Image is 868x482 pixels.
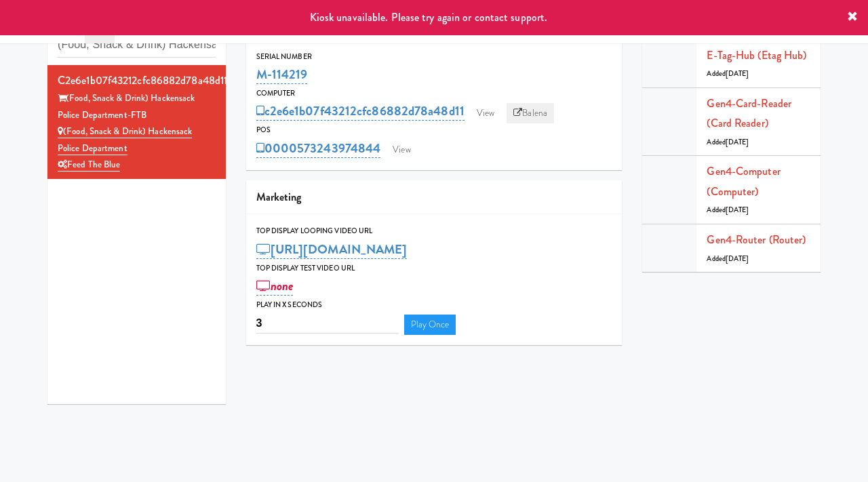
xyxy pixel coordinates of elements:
[707,163,780,199] a: Gen4-computer (Computer)
[726,254,749,264] span: [DATE]
[707,68,749,79] span: Added
[256,224,612,238] div: Top Display Looping Video Url
[726,68,749,79] span: [DATE]
[310,9,548,25] span: Kiosk unavailable. Please try again or contact support.
[386,140,417,160] a: View
[256,65,308,84] a: M-114219
[707,205,749,215] span: Added
[726,205,749,215] span: [DATE]
[58,90,216,123] div: (Food, Snack & Drink) Hackensack Police Department-FTB
[256,189,302,205] span: Marketing
[507,103,554,123] a: Balena
[256,87,612,100] div: Computer
[58,158,120,172] a: Feed The Blue
[256,139,381,158] a: 0000573243974844
[707,47,806,63] a: E-tag-hub (Etag Hub)
[47,65,226,180] li: c2e6e1b07f43212cfc86882d78a48d11(Food, Snack & Drink) Hackensack Police Department-FTB (Food, Sna...
[58,33,216,58] input: Search cabinets
[707,232,806,247] a: Gen4-router (Router)
[707,96,791,132] a: Gen4-card-reader (Card Reader)
[58,125,192,155] a: (Food, Snack & Drink) Hackensack Police Department
[404,315,456,335] a: Play Once
[726,137,749,147] span: [DATE]
[256,277,294,296] a: none
[707,254,749,264] span: Added
[256,240,408,259] a: [URL][DOMAIN_NAME]
[707,137,749,147] span: Added
[256,123,612,137] div: POS
[256,102,465,121] a: c2e6e1b07f43212cfc86882d78a48d11
[58,71,216,91] div: c2e6e1b07f43212cfc86882d78a48d11
[256,50,612,64] div: Serial Number
[256,298,612,312] div: Play in X seconds
[256,262,612,275] div: Top Display Test Video Url
[470,103,501,123] a: View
